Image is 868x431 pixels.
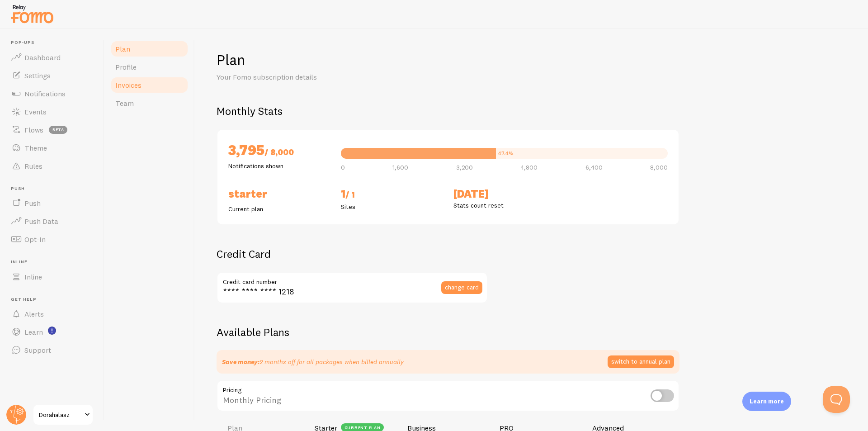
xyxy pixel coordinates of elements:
[750,397,784,406] p: Learn more
[24,143,47,152] span: Theme
[24,346,51,355] span: Support
[453,201,555,210] p: Stats count reset
[33,404,94,426] a: Dorahalasz
[217,104,846,118] h2: Monthly Stats
[217,272,488,287] label: Credit card number
[5,305,99,323] a: Alerts
[5,341,99,359] a: Support
[341,164,345,171] span: 0
[24,161,42,171] span: Rules
[228,187,330,201] h2: Starter
[115,81,142,90] span: Invoices
[9,2,55,25] img: fomo-relay-logo-orange.svg
[217,72,434,82] p: Your Fomo subscription details
[217,325,846,339] h2: Available Plans
[217,380,679,413] div: Monthly Pricing
[115,99,134,108] span: Team
[217,51,846,69] h1: Plan
[11,40,99,46] span: Pop-ups
[445,284,479,290] span: change card
[110,58,189,76] a: Profile
[5,66,99,85] a: Settings
[5,103,99,121] a: Events
[11,259,99,265] span: Inline
[585,164,603,171] span: 6,400
[222,358,259,366] strong: Save money:
[456,164,473,171] span: 3,200
[24,272,42,281] span: Inline
[5,85,99,103] a: Notifications
[24,199,41,208] span: Push
[453,187,555,201] h2: [DATE]
[24,107,47,116] span: Events
[217,247,488,261] h2: Credit Card
[24,53,61,62] span: Dashboard
[110,40,189,58] a: Plan
[608,355,674,368] button: switch to annual plan
[5,48,99,66] a: Dashboard
[520,164,538,171] span: 4,800
[49,126,67,134] span: beta
[5,268,99,286] a: Inline
[823,386,850,413] iframe: Help Scout Beacon - Open
[11,297,99,303] span: Get Help
[24,125,43,134] span: Flows
[392,164,408,171] span: 1,600
[341,202,443,211] p: Sites
[5,194,99,212] a: Push
[39,409,82,420] span: Dorahalasz
[110,94,189,112] a: Team
[24,235,46,244] span: Opt-In
[222,357,404,366] p: 2 months off for all packages when billed annually
[228,141,330,161] h2: 3,795
[110,76,189,94] a: Invoices
[115,44,130,53] span: Plan
[498,151,514,156] div: 47.4%
[24,309,44,318] span: Alerts
[264,147,294,157] span: / 8,000
[5,212,99,230] a: Push Data
[5,157,99,175] a: Rules
[24,89,66,98] span: Notifications
[5,121,99,139] a: Flows beta
[115,62,137,71] span: Profile
[48,327,56,335] svg: <p>Watch New Feature Tutorials!</p>
[5,139,99,157] a: Theme
[11,186,99,192] span: Push
[5,230,99,248] a: Opt-In
[345,189,355,200] span: / 1
[24,217,58,226] span: Push Data
[228,161,330,171] p: Notifications shown
[441,281,482,294] button: change card
[341,187,443,202] h2: 1
[228,204,330,213] p: Current plan
[742,392,791,411] div: Learn more
[5,323,99,341] a: Learn
[650,164,668,171] span: 8,000
[24,71,51,80] span: Settings
[24,327,43,336] span: Learn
